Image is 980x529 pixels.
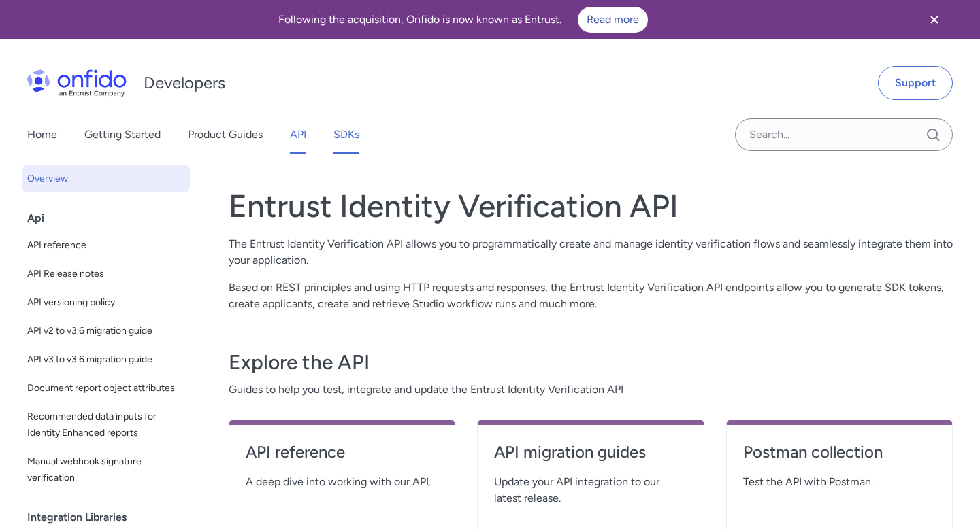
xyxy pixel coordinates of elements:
[878,66,953,100] a: Support
[246,474,438,490] span: A deep dive into working with our API.
[246,441,438,474] a: API reference
[22,232,190,259] a: API reference
[743,441,936,474] a: Postman collection
[22,289,190,316] a: API versioning policy
[578,7,648,33] a: Read more
[27,266,184,282] span: API Release notes
[290,116,306,154] a: API
[188,116,263,154] a: Product Guides
[735,118,953,151] input: Onfido search input field
[27,409,184,441] span: Recommended data inputs for Identity Enhanced reports
[22,375,190,402] a: Document report object attributes
[27,171,184,187] span: Overview
[246,441,438,463] h4: API reference
[229,236,953,269] p: The Entrust Identity Verification API allows you to programmatically create and manage identity v...
[494,441,687,474] a: API migration guides
[229,349,953,376] h3: Explore the API
[27,454,184,486] span: Manual webhook signature verification
[743,474,936,490] span: Test the API with Postman.
[22,346,190,373] a: API v3 to v3.6 migration guide
[27,323,184,339] span: API v2 to v3.6 migration guide
[27,116,57,154] a: Home
[909,3,960,37] button: Close banner
[926,12,943,28] svg: Close banner
[22,318,190,345] a: API v2 to v3.6 migration guide
[84,116,161,154] a: Getting Started
[27,205,195,232] div: Api
[144,72,225,94] h1: Developers
[22,448,190,492] a: Manual webhook signature verification
[22,260,190,288] a: API Release notes
[22,403,190,447] a: Recommended data inputs for Identity Enhanced reports
[22,165,190,192] a: Overview
[27,352,184,368] span: API v3 to v3.6 migration guide
[743,441,936,463] h4: Postman collection
[27,380,184,396] span: Document report object attributes
[27,69,127,97] img: Onfido Logo
[229,279,953,312] p: Based on REST principles and using HTTP requests and responses, the Entrust Identity Verification...
[229,187,953,225] h1: Entrust Identity Verification API
[494,474,687,507] span: Update your API integration to our latest release.
[27,294,184,311] span: API versioning policy
[27,237,184,254] span: API reference
[229,381,953,398] span: Guides to help you test, integrate and update the Entrust Identity Verification API
[16,7,909,33] div: Following the acquisition, Onfido is now known as Entrust.
[494,441,687,463] h4: API migration guides
[333,116,359,154] a: SDKs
